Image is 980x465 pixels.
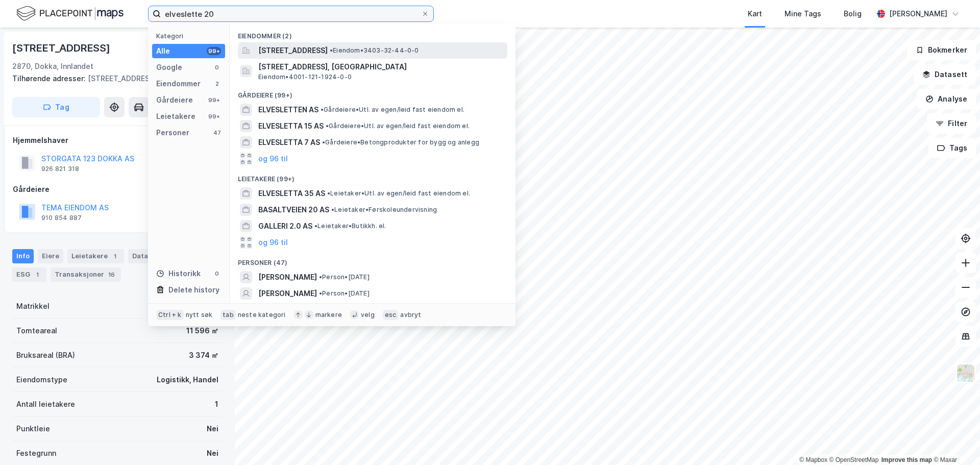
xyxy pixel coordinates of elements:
[12,249,34,263] div: Info
[330,46,419,55] span: Eiendom • 3403-32-44-0-0
[156,61,182,74] div: Google
[314,222,317,230] span: •
[400,311,421,319] div: avbryt
[213,270,221,278] div: 0
[16,300,50,312] div: Matrikkel
[929,416,980,465] iframe: Chat Widget
[844,8,862,20] div: Bolig
[186,325,218,337] div: 11 596 ㎡
[258,204,329,216] span: BASALTVEIEN 20 AS
[16,5,124,22] img: logo.f888ab2527a4732fd821a326f86c7f29.svg
[327,189,470,198] span: Leietaker • Utl. av egen/leid fast eiendom el.
[230,24,516,42] div: Eiendommer (2)
[319,273,370,281] span: Person • [DATE]
[258,187,325,200] span: ELVESLETTA 35 AS
[128,249,179,263] div: Datasett
[16,349,75,361] div: Bruksareal (BRA)
[207,112,221,120] div: 99+
[238,311,286,319] div: neste kategori
[12,267,46,282] div: ESG
[322,138,325,146] span: •
[315,311,342,319] div: markere
[785,8,821,20] div: Mine Tags
[322,138,479,146] span: Gårdeiere • Betongprodukter for bygg og anlegg
[928,138,976,158] button: Tags
[914,64,976,85] button: Datasett
[32,270,42,280] div: 1
[106,270,117,280] div: 16
[156,94,193,106] div: Gårdeiere
[917,89,976,109] button: Analyse
[258,220,312,232] span: GALLERI 2.0 AS
[907,40,976,60] button: Bokmerker
[156,310,184,320] div: Ctrl + k
[156,32,225,40] div: Kategori
[330,46,333,54] span: •
[748,8,762,20] div: Kart
[314,222,386,230] span: Leietaker • Butikkh. el.
[41,214,82,222] div: 910 854 887
[331,206,334,213] span: •
[207,447,218,459] div: Nei
[326,122,470,130] span: Gårdeiere • Utl. av egen/leid fast eiendom el.
[12,74,88,83] span: Tilhørende adresser:
[186,311,213,319] div: nytt søk
[326,122,329,130] span: •
[258,61,503,73] span: [STREET_ADDRESS], [GEOGRAPHIC_DATA]
[383,310,399,320] div: esc
[361,311,375,319] div: velg
[12,40,112,56] div: [STREET_ADDRESS]
[258,136,320,149] span: ELVESLETTA 7 AS
[51,267,121,282] div: Transaksjoner
[207,423,218,435] div: Nei
[799,456,827,463] a: Mapbox
[213,80,221,88] div: 2
[13,134,222,146] div: Hjemmelshaver
[161,6,421,21] input: Søk på adresse, matrikkel, gårdeiere, leietakere eller personer
[207,47,221,55] div: 99+
[16,447,56,459] div: Festegrunn
[327,189,330,197] span: •
[16,325,57,337] div: Tomteareal
[889,8,947,20] div: [PERSON_NAME]
[16,374,67,386] div: Eiendomstype
[213,129,221,137] div: 47
[956,363,975,383] img: Z
[230,251,516,269] div: Personer (47)
[258,73,352,81] span: Eiendom • 4001-121-1924-0-0
[258,271,317,283] span: [PERSON_NAME]
[258,120,324,132] span: ELVESLETTA 15 AS
[156,45,170,57] div: Alle
[258,236,288,249] button: og 96 til
[927,113,976,134] button: Filter
[258,44,328,57] span: [STREET_ADDRESS]
[258,104,318,116] span: ELVESLETTEN AS
[12,60,93,72] div: 2870, Dokka, Innlandet
[13,183,222,195] div: Gårdeiere
[258,153,288,165] button: og 96 til
[67,249,124,263] div: Leietakere
[16,423,50,435] div: Punktleie
[319,273,322,281] span: •
[157,374,218,386] div: Logistikk, Handel
[220,310,236,320] div: tab
[207,96,221,104] div: 99+
[319,289,322,297] span: •
[321,106,464,114] span: Gårdeiere • Utl. av egen/leid fast eiendom el.
[321,106,324,113] span: •
[156,267,201,280] div: Historikk
[12,97,100,117] button: Tag
[213,63,221,71] div: 0
[12,72,214,85] div: [STREET_ADDRESS]
[16,398,75,410] div: Antall leietakere
[156,110,195,123] div: Leietakere
[230,167,516,185] div: Leietakere (99+)
[331,206,437,214] span: Leietaker • Førskoleundervisning
[230,83,516,102] div: Gårdeiere (99+)
[41,165,79,173] div: 926 821 318
[215,398,218,410] div: 1
[829,456,879,463] a: OpenStreetMap
[189,349,218,361] div: 3 374 ㎡
[258,287,317,300] span: [PERSON_NAME]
